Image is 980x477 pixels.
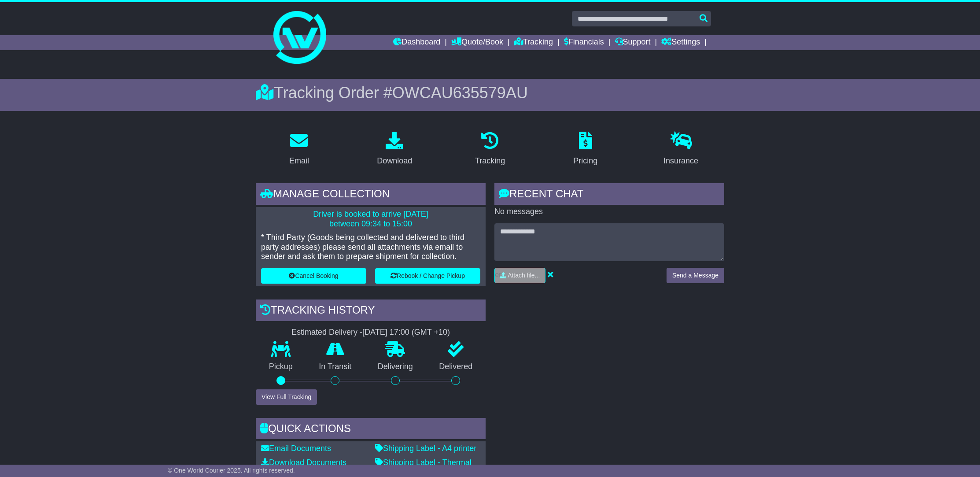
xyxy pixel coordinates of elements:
a: Quote/Book [451,35,503,50]
a: Insurance [658,129,704,170]
span: © One World Courier 2025. All rights reserved. [168,467,295,474]
div: Tracking history [256,300,486,323]
div: RECENT CHAT [494,183,724,207]
a: Support [615,35,651,50]
div: Download [377,155,412,167]
a: Shipping Label - Thermal printer [375,458,472,477]
p: Delivering [365,362,426,372]
p: Driver is booked to arrive [DATE] between 09:34 to 15:00 [261,210,480,229]
button: Cancel Booking [261,268,366,284]
button: Rebook / Change Pickup [375,268,480,284]
div: Pricing [573,155,597,167]
a: Dashboard [393,35,440,50]
a: Tracking [514,35,553,50]
div: Estimated Delivery - [256,328,486,337]
a: Email Documents [261,444,331,453]
a: Financials [564,35,604,50]
a: Download Documents [261,458,346,467]
div: Tracking Order # [256,83,724,102]
a: Tracking [469,129,511,170]
button: Send a Message [667,268,724,283]
a: Settings [661,35,700,50]
div: Tracking [475,155,505,167]
a: Pricing [567,129,603,170]
div: Manage collection [256,183,486,207]
a: Download [371,129,418,170]
a: Shipping Label - A4 printer [375,444,476,453]
div: Insurance [663,155,698,167]
p: Pickup [256,362,306,372]
p: * Third Party (Goods being collected and delivered to third party addresses) please send all atta... [261,233,480,262]
div: Quick Actions [256,418,486,442]
div: Email [289,155,309,167]
span: OWCAU635579AU [392,84,528,102]
div: [DATE] 17:00 (GMT +10) [362,328,450,337]
p: In Transit [306,362,365,372]
a: Email [284,129,315,170]
button: View Full Tracking [256,389,317,405]
p: Delivered [426,362,486,372]
p: No messages [494,207,724,217]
